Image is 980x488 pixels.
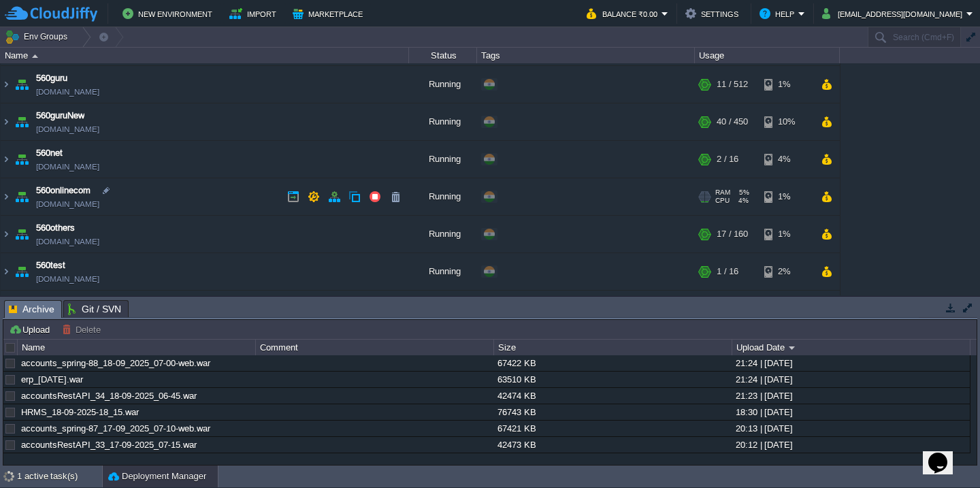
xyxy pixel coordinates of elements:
[36,197,99,211] a: [DOMAIN_NAME]
[409,141,477,178] div: Running
[1,253,12,290] img: AMDAwAAAACH5BAEAAAAALAAAAAABAAEAAAICRAEAOw==
[12,291,31,327] img: AMDAwAAAACH5BAEAAAAALAAAAAABAAEAAAICRAEAOw==
[732,388,969,404] div: 21:23 | [DATE]
[732,437,969,453] div: 20:12 | [DATE]
[21,391,197,401] a: accountsRestAPI_34_18-09-2025_06-45.war
[478,48,694,63] div: Tags
[36,123,99,136] a: [DOMAIN_NAME]
[21,440,197,450] a: accountsRestAPI_33_17-09-2025_07-15.war
[410,48,476,63] div: Status
[293,5,367,22] button: Marketplace
[409,103,477,140] div: Running
[732,421,969,436] div: 20:13 | [DATE]
[1,178,12,215] img: AMDAwAAAACH5BAEAAAAALAAAAAABAAEAAAICRAEAOw==
[62,323,105,336] button: Delete
[696,48,839,63] div: Usage
[12,103,31,140] img: AMDAwAAAACH5BAEAAAAALAAAAAABAAEAAAICRAEAOw==
[494,421,731,436] div: 67421 KB
[409,216,477,253] div: Running
[5,5,97,22] img: CloudJiffy
[108,470,206,483] button: Deployment Manager
[717,66,748,103] div: 11 / 512
[494,355,731,371] div: 67422 KB
[21,407,139,417] a: HRMS_18-09-2025-18_15.war
[12,66,31,103] img: AMDAwAAAACH5BAEAAAAALAAAAAABAAEAAAICRAEAOw==
[12,216,31,253] img: AMDAwAAAACH5BAEAAAAALAAAAAABAAEAAAICRAEAOw==
[12,253,31,290] img: AMDAwAAAACH5BAEAAAAALAAAAAABAAEAAAICRAEAOw==
[732,404,969,420] div: 18:30 | [DATE]
[18,340,255,355] div: Name
[764,291,808,327] div: 19%
[494,404,731,420] div: 76743 KB
[1,291,12,327] img: AMDAwAAAACH5BAEAAAAALAAAAAABAAEAAAICRAEAOw==
[9,323,54,336] button: Upload
[732,355,969,371] div: 21:24 | [DATE]
[32,54,38,58] img: AMDAwAAAACH5BAEAAAAALAAAAAABAAEAAAICRAEAOw==
[5,27,72,46] button: Env Groups
[21,374,83,385] a: erp_[DATE].war
[764,253,808,290] div: 2%
[764,141,808,178] div: 4%
[494,437,731,453] div: 42473 KB
[36,235,99,248] a: [DOMAIN_NAME]
[229,5,280,22] button: Import
[764,178,808,215] div: 1%
[494,388,731,404] div: 42474 KB
[409,291,477,327] div: Running
[9,301,54,318] span: Archive
[36,221,75,235] a: 560others
[923,434,966,474] iframe: chat widget
[764,103,808,140] div: 10%
[409,66,477,103] div: Running
[715,189,730,197] span: RAM
[759,5,798,22] button: Help
[717,141,738,178] div: 2 / 16
[717,103,748,140] div: 40 / 450
[736,189,749,197] span: 5%
[36,259,65,272] a: 560test
[257,340,493,355] div: Comment
[822,5,966,22] button: [EMAIL_ADDRESS][DOMAIN_NAME]
[36,184,91,197] a: 560onlinecom
[1,66,12,103] img: AMDAwAAAACH5BAEAAAAALAAAAAABAAEAAAICRAEAOw==
[36,85,99,99] a: [DOMAIN_NAME]
[733,340,970,355] div: Upload Date
[36,71,67,85] a: 560guru
[68,301,121,317] span: Git / SVN
[12,141,31,178] img: AMDAwAAAACH5BAEAAAAALAAAAAABAAEAAAICRAEAOw==
[409,178,477,215] div: Running
[1,103,12,140] img: AMDAwAAAACH5BAEAAAAALAAAAAABAAEAAAICRAEAOw==
[36,109,84,123] a: 560guruNew
[409,253,477,290] div: Running
[21,358,210,368] a: accounts_spring-88_18-09_2025_07-00-web.war
[12,178,31,215] img: AMDAwAAAACH5BAEAAAAALAAAAAABAAEAAAICRAEAOw==
[1,216,12,253] img: AMDAwAAAACH5BAEAAAAALAAAAAABAAEAAAICRAEAOw==
[732,372,969,387] div: 21:24 | [DATE]
[36,160,99,174] a: [DOMAIN_NAME]
[1,48,408,63] div: Name
[122,5,216,22] button: New Environment
[495,340,732,355] div: Size
[715,197,730,205] span: CPU
[17,466,102,487] div: 1 active task(s)
[587,5,661,22] button: Balance ₹0.00
[36,272,99,286] a: [DOMAIN_NAME]
[735,197,749,205] span: 4%
[717,216,748,253] div: 17 / 160
[717,253,738,290] div: 1 / 16
[494,372,731,387] div: 63510 KB
[717,291,748,327] div: 31 / 340
[21,423,210,434] a: accounts_spring-87_17-09_2025_07-10-web.war
[36,146,63,160] a: 560net
[1,141,12,178] img: AMDAwAAAACH5BAEAAAAALAAAAAABAAEAAAICRAEAOw==
[764,66,808,103] div: 1%
[764,216,808,253] div: 1%
[685,5,742,22] button: Settings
